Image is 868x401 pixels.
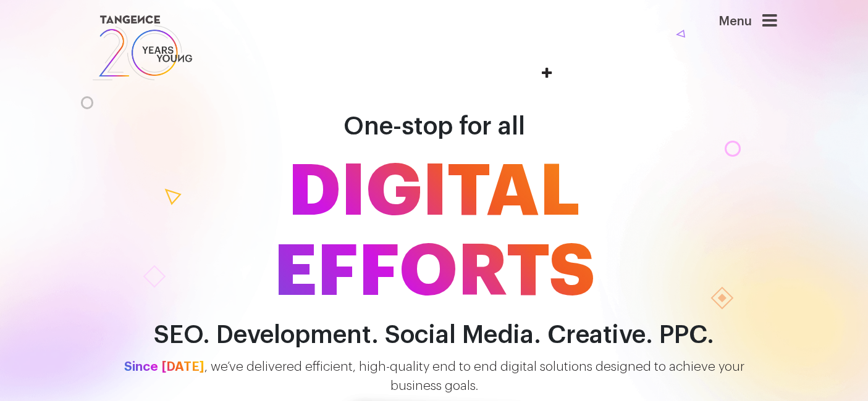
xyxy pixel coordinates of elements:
img: logo SVG [91,12,194,83]
span: One-stop for all [343,114,525,139]
p: , we’ve delivered efficient, high-quality end to end digital solutions designed to achieve your b... [82,358,786,396]
span: Since [DATE] [124,360,204,373]
span: DIGITAL EFFORTS [82,152,786,312]
h2: SEO. Development. Social Media. Creative. PPC. [82,321,786,349]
